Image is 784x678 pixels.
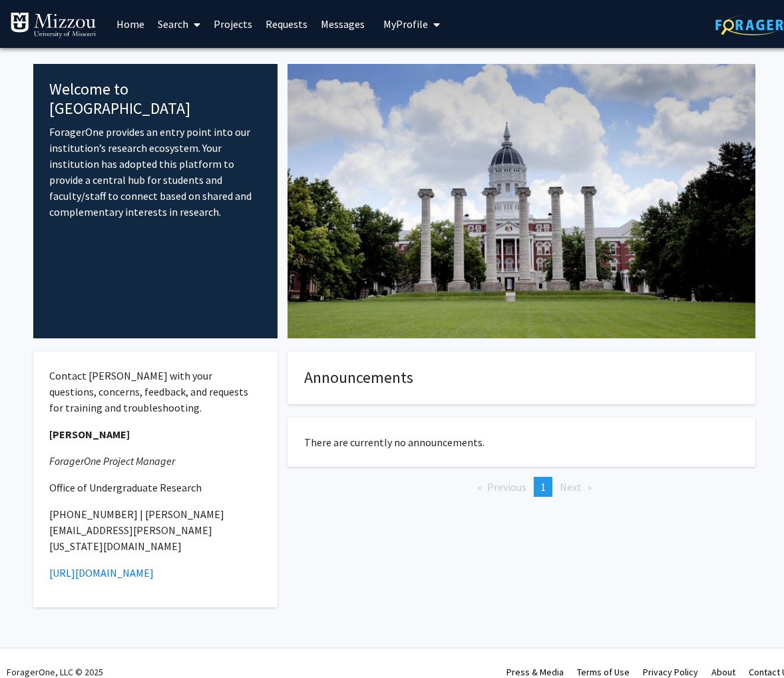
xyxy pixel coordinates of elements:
[288,477,755,497] ul: Pagination
[49,506,262,554] p: [PHONE_NUMBER] | [PERSON_NAME][EMAIL_ADDRESS][PERSON_NAME][US_STATE][DOMAIN_NAME]
[259,1,314,47] a: Requests
[540,480,546,494] span: 1
[560,480,582,494] span: Next
[49,454,175,468] em: ForagerOne Project Manager
[49,368,262,416] p: Contact [PERSON_NAME] with your questions, concerns, feedback, and requests for training and trou...
[49,480,262,496] p: Office of Undergraduate Research
[487,480,526,494] span: Previous
[711,666,735,678] a: About
[49,80,262,119] h4: Welcome to [GEOGRAPHIC_DATA]
[577,666,630,678] a: Terms of Use
[110,1,151,47] a: Home
[304,368,739,388] h4: Announcements
[383,17,428,31] span: My Profile
[506,666,564,678] a: Press & Media
[49,124,262,220] p: ForagerOne provides an entry point into our institution’s research ecosystem. Your institution ha...
[10,618,57,668] iframe: Chat
[49,566,154,579] a: [URL][DOMAIN_NAME]
[207,1,259,47] a: Projects
[643,666,698,678] a: Privacy Policy
[304,434,739,450] p: There are currently no announcements.
[288,64,755,338] img: Cover Image
[49,428,130,441] strong: [PERSON_NAME]
[314,1,371,47] a: Messages
[10,12,97,39] img: University of Missouri Logo
[151,1,207,47] a: Search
